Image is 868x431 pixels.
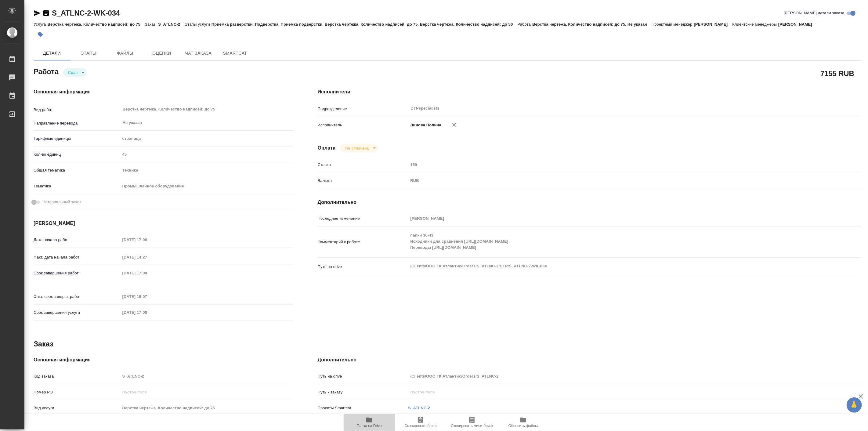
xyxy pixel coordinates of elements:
[120,235,174,244] input: Пустое поле
[408,388,816,397] input: Пустое поле
[318,162,408,168] p: Ставка
[318,373,408,379] p: Путь на drive
[447,118,461,132] button: Удалить исполнителя
[120,150,293,159] input: Пустое поле
[145,22,158,27] p: Заказ:
[408,122,442,128] p: Линова Полина
[34,9,41,17] button: Скопировать ссылку для ЯМессенджера
[120,253,174,262] input: Пустое поле
[34,220,293,227] h4: [PERSON_NAME]
[34,237,120,243] p: Дата начала работ
[694,22,732,27] p: [PERSON_NAME]
[147,49,176,57] span: Оценки
[34,356,293,364] h4: Основная информация
[34,66,59,77] h2: Работа
[34,373,120,379] p: Код заказа
[318,199,861,206] h4: Дополнительно
[784,10,844,16] span: [PERSON_NAME] детали заказа
[318,389,408,395] p: Путь к заказу
[408,261,816,271] textarea: /Clients/ООО ГК Атлантис/Orders/S_ATLNC-2/DTP/S_ATLNC-2-WK-034
[318,215,408,222] p: Последнее изменение
[158,22,185,27] p: S_ATLNC-2
[532,22,652,27] p: Верстка чертежа. Количество надписей: до 75, Не указан
[318,144,336,152] h4: Оплата
[34,389,120,395] p: Номер РО
[34,270,120,276] p: Срок завершения работ
[120,308,174,317] input: Пустое поле
[120,133,293,144] div: страница
[446,414,497,431] button: Скопировать мини-бриф
[497,414,549,431] button: Обновить файлы
[184,49,213,57] span: Чат заказа
[63,68,87,77] div: Сдан
[732,22,779,27] p: Клиентские менеджеры
[652,22,694,27] p: Проектный менеджер
[508,424,538,428] span: Обновить файлы
[408,372,816,381] input: Пустое поле
[34,183,120,189] p: Тематика
[42,199,81,205] span: Нотариальный заказ
[34,22,47,27] p: Услуга
[408,406,430,410] a: S_ATLNC-2
[34,310,120,316] p: Срок завершения услуги
[340,144,378,152] div: Сдан
[451,424,493,428] span: Скопировать мини-бриф
[110,49,140,57] span: Файлы
[318,122,408,128] p: Исполнитель
[318,264,408,270] p: Путь на drive
[185,22,212,27] p: Этапы услуги
[34,107,120,113] p: Вид работ
[408,176,816,186] div: RUB
[318,239,408,245] p: Комментарий к работе
[318,88,861,96] h4: Исполнители
[343,146,371,151] button: Не оплачена
[220,49,250,57] span: SmartCat
[34,88,293,96] h4: Основная информация
[34,136,120,142] p: Тарифные единицы
[778,22,817,27] p: [PERSON_NAME]
[408,160,816,169] input: Пустое поле
[120,404,293,412] input: Пустое поле
[318,178,408,184] p: Валюта
[120,292,174,301] input: Пустое поле
[318,106,408,112] p: Подразделение
[34,28,47,41] button: Добавить тэг
[34,254,120,260] p: Факт. дата начала работ
[66,70,79,75] button: Сдан
[34,405,120,411] p: Вид услуги
[37,49,67,57] span: Детали
[120,388,293,397] input: Пустое поле
[318,356,861,364] h4: Дополнительно
[34,151,120,158] p: Кол-во единиц
[847,397,862,413] button: 🙏
[518,22,533,27] p: Работа
[74,49,103,57] span: Этапы
[849,399,859,411] span: 🙏
[34,120,120,126] p: Направление перевода
[120,165,293,176] div: Техника
[344,414,395,431] button: Папка на Drive
[408,214,816,223] input: Пустое поле
[42,9,50,17] button: Скопировать ссылку
[821,68,854,78] h2: 7155 RUB
[52,9,120,17] a: S_ATLNC-2-WK-034
[395,414,446,431] button: Скопировать бриф
[212,22,518,27] p: Приемка разверстки, Подверстка, Приемка подверстки, Верстка чертежа. Количество надписей: до 75, ...
[34,294,120,300] p: Факт. срок заверш. работ
[34,339,53,349] h2: Заказ
[357,424,382,428] span: Папка на Drive
[34,167,120,173] p: Общая тематика
[47,22,145,27] p: Верстка чертежа. Количество надписей: до 75
[404,424,436,428] span: Скопировать бриф
[318,405,408,411] p: Проекты Smartcat
[120,181,293,191] div: Промышленное оборудование
[120,269,174,277] input: Пустое поле
[120,372,293,381] input: Пустое поле
[408,230,816,253] textarea: папки 36-43 Исходники для сравнения [URL][DOMAIN_NAME] Переводы [URL][DOMAIN_NAME]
